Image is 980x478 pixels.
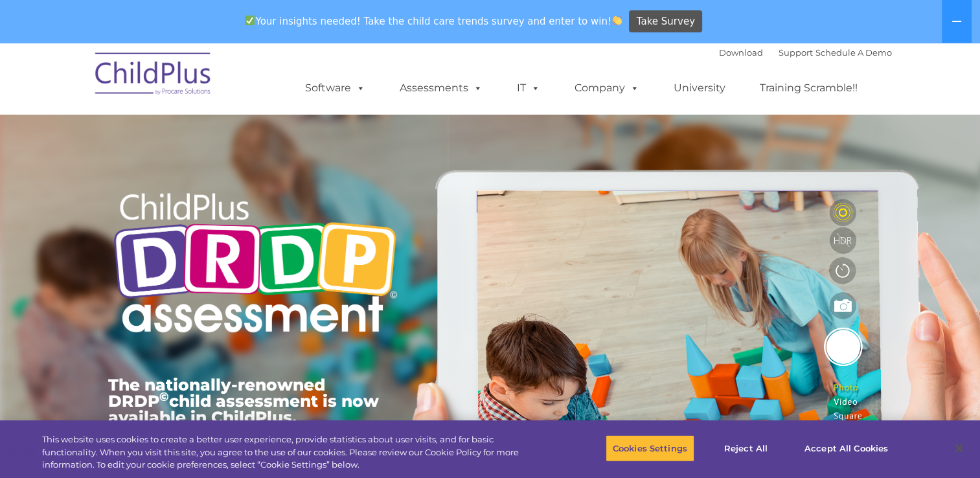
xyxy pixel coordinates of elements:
[705,435,786,462] button: Reject All
[612,16,622,25] img: 👏
[504,75,553,101] a: IT
[719,47,892,58] font: |
[108,375,379,427] span: The nationally-renowned DRDP child assessment is now available in ChildPlus.
[89,43,218,108] img: ChildPlus by Procare Solutions
[606,435,694,462] button: Cookies Settings
[42,433,539,472] div: This website uses cookies to create a better user experience, provide statistics about user visit...
[815,47,892,58] a: Schedule A Demo
[387,75,496,101] a: Assessments
[661,75,738,101] a: University
[747,75,871,101] a: Training Scramble!!
[637,10,695,33] span: Take Survey
[108,176,402,354] img: Copyright - DRDP Logo Light
[240,8,628,34] span: Your insights needed! Take the child care trends survey and enter to win!
[945,434,974,462] button: Close
[562,75,652,101] a: Company
[245,16,255,25] img: ✅
[629,10,702,33] a: Take Survey
[779,47,813,58] a: Support
[292,75,378,101] a: Software
[719,47,763,58] a: Download
[797,435,895,462] button: Accept All Cookies
[159,389,169,404] sup: ©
